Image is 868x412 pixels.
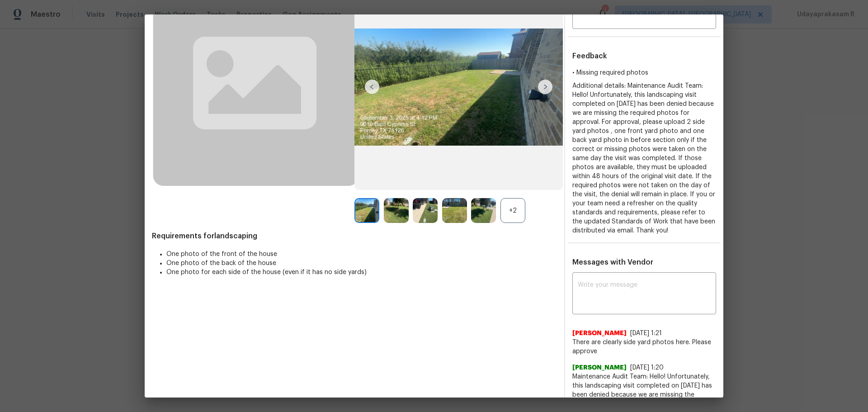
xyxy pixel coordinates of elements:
[365,80,379,94] img: left-chevron-button-url
[538,80,552,94] img: right-chevron-button-url
[572,52,607,60] span: Feedback
[572,363,627,372] span: [PERSON_NAME]
[166,250,557,259] li: One photo of the front of the house
[500,198,525,223] div: +2
[572,338,716,356] span: There are clearly side yard photos here. Please approve
[572,83,715,234] span: Additional details: Maintenance Audit Team: Hello! Unfortunately, this landscaping visit complete...
[572,259,653,266] span: Messages with Vendor
[630,330,662,336] span: [DATE] 1:21
[152,232,557,241] span: Requirements for landscaping
[630,365,664,371] span: [DATE] 1:20
[166,268,557,277] li: One photo for each side of the house (even if it has no side yards)
[166,259,557,268] li: One photo of the back of the house
[572,70,648,76] span: • Missing required photos
[572,329,627,338] span: [PERSON_NAME]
